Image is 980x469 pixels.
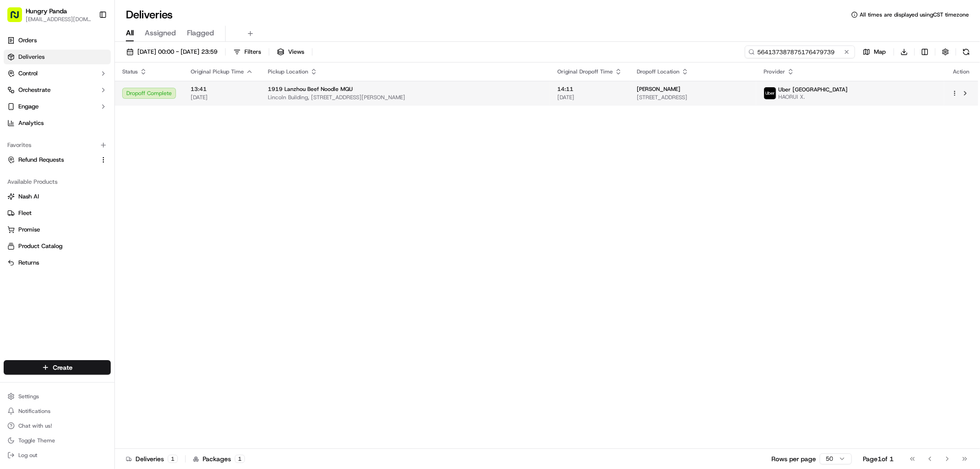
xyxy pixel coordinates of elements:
[18,53,45,61] span: Deliveries
[18,168,26,175] img: 1736555255976-a54dd68f-1ca7-489b-9aae-adbdc363a1c4
[126,454,178,463] div: Deliveries
[24,59,165,69] input: Got a question? Start typing here...
[18,69,38,78] span: Control
[9,158,24,173] img: Asif Zaman Khan
[122,45,221,58] button: [DATE] 00:00 - [DATE] 23:59
[229,45,265,58] button: Filters
[30,142,34,150] span: •
[9,88,26,104] img: 1736555255976-a54dd68f-1ca7-489b-9aae-adbdc363a1c4
[122,68,138,75] span: Status
[41,88,151,97] div: Start new chat
[4,360,111,375] button: Create
[288,48,304,56] span: Views
[4,206,111,220] button: Fleet
[87,205,147,215] span: API Documentation
[952,68,971,75] div: Action
[268,85,353,93] span: 1919 Lanzhou Beef Noodle MQU
[126,7,173,22] h1: Deliveries
[778,93,848,101] span: HAORUI X.
[557,94,622,101] span: [DATE]
[18,437,55,444] span: Toggle Theme
[4,66,111,81] button: Control
[7,259,107,267] a: Returns
[81,167,103,175] span: 8月27日
[7,242,107,250] a: Product Catalog
[18,407,51,415] span: Notifications
[244,48,261,56] span: Filters
[4,189,111,204] button: Nash AI
[76,167,79,175] span: •
[193,454,245,463] div: Packages
[7,209,107,217] a: Fleet
[4,255,111,270] button: Returns
[41,97,126,104] div: We're available if you need us!
[860,11,969,18] span: All times are displayed using CST timezone
[18,226,40,234] span: Promise
[4,419,111,432] button: Chat with us!
[91,228,111,235] span: Pylon
[7,226,107,234] a: Promise
[26,16,91,23] button: [EMAIL_ADDRESS][DOMAIN_NAME]
[74,202,151,218] a: 💻API Documentation
[191,85,253,93] span: 13:41
[9,9,28,28] img: Nash
[4,175,111,189] div: Available Products
[18,119,44,127] span: Analytics
[4,33,111,48] a: Orders
[18,86,51,94] span: Orchestrate
[18,156,64,164] span: Refund Requests
[9,119,62,127] div: Past conversations
[187,28,214,39] span: Flagged
[18,192,39,201] span: Nash AI
[4,83,111,97] button: Orchestrate
[960,45,973,58] button: Refresh
[18,205,70,215] span: Knowledge Base
[191,94,253,101] span: [DATE]
[874,48,886,56] span: Map
[4,449,111,462] button: Log out
[26,6,67,16] button: Hungry Panda
[4,50,111,64] a: Deliveries
[126,28,134,39] span: All
[145,28,176,39] span: Assigned
[273,45,308,58] button: Views
[168,455,178,463] div: 1
[18,36,37,45] span: Orders
[637,85,680,93] span: [PERSON_NAME]
[4,434,111,447] button: Toggle Theme
[557,85,622,93] span: 14:11
[4,116,111,130] a: Analytics
[637,68,680,75] span: Dropoff Location
[778,86,848,93] span: Uber [GEOGRAPHIC_DATA]
[18,242,62,250] span: Product Catalog
[268,94,543,101] span: Lincoln Building, [STREET_ADDRESS][PERSON_NAME]
[18,209,32,217] span: Fleet
[764,87,776,99] img: uber-new-logo.jpeg
[4,4,95,26] button: Hungry Panda[EMAIL_ADDRESS][DOMAIN_NAME]
[6,202,74,218] a: 📗Knowledge Base
[235,455,245,463] div: 1
[4,153,111,167] button: Refund Requests
[4,405,111,418] button: Notifications
[18,102,39,111] span: Engage
[9,206,17,214] div: 📗
[156,90,167,102] button: Start new chat
[18,422,52,429] span: Chat with us!
[268,68,308,75] span: Pickup Location
[53,363,73,372] span: Create
[18,393,39,400] span: Settings
[28,167,74,175] span: [PERSON_NAME]
[4,138,111,153] div: Favorites
[7,156,96,164] a: Refund Requests
[65,227,111,235] a: Powered byPylon
[142,118,167,129] button: See all
[9,37,167,51] p: Welcome 👋
[35,142,57,150] span: 9月17日
[137,48,217,56] span: [DATE] 00:00 - [DATE] 23:59
[19,88,36,104] img: 1727276513143-84d647e1-66c0-4f92-a045-3c9f9f5dfd92
[7,192,107,201] a: Nash AI
[4,99,111,114] button: Engage
[863,454,894,463] div: Page 1 of 1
